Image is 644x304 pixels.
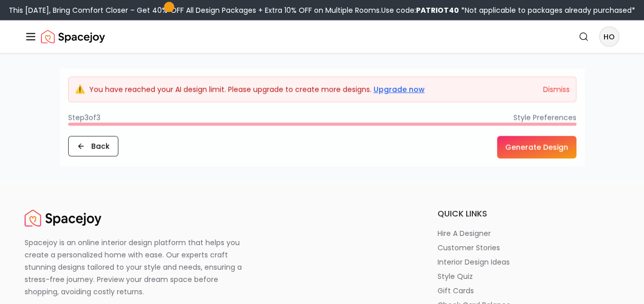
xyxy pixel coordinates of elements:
a: customer stories [438,243,619,253]
p: You have reached your AI design limit. Please upgrade to create more designs. [89,84,425,95]
a: style quiz [438,271,619,281]
span: ⚠️ [75,83,85,96]
p: gift cards [438,286,474,296]
div: This [DATE], Bring Comfort Closer – Get 40% OFF All Design Packages + Extra 10% OFF on Multiple R... [9,5,635,15]
p: interior design ideas [438,257,510,267]
a: Upgrade now [373,84,425,95]
button: Generate Design [497,136,576,159]
p: hire a designer [438,228,491,238]
h6: quick links [438,208,619,220]
nav: Global [25,20,619,53]
b: PATRIOT40 [416,5,459,15]
button: Back [68,136,118,157]
a: interior design ideas [438,257,619,267]
img: Spacejoy Logo [41,27,105,47]
span: Step 3 of 3 [68,113,100,123]
a: gift cards [438,286,619,296]
a: Spacejoy [41,27,105,47]
img: Spacejoy Logo [25,208,101,228]
span: *Not applicable to packages already purchased* [459,5,635,15]
span: HO [600,28,618,46]
p: style quiz [438,271,473,281]
a: hire a designer [438,228,619,238]
p: customer stories [438,243,500,253]
span: Style Preferences [513,113,576,123]
a: Spacejoy [25,208,101,228]
span: Use code: [381,5,459,15]
button: HO [599,27,619,47]
button: Dismiss [543,84,570,95]
p: Spacejoy is an online interior design platform that helps you create a personalized home with eas... [25,236,254,298]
